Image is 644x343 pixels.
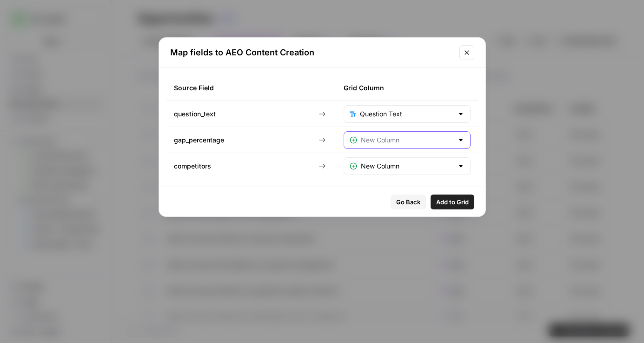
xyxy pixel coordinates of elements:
button: Add to Grid [431,195,474,209]
span: question_text [174,109,216,119]
span: gap_percentage [174,135,224,145]
input: Question Text [360,109,453,119]
div: Grid Column [344,75,471,101]
input: New Column [361,161,453,171]
span: competitors [174,161,211,171]
span: Go Back [396,197,420,207]
div: Source Field [174,75,301,101]
button: Close modal [459,45,474,60]
span: Add to Grid [436,197,469,207]
button: Go Back [391,195,426,209]
input: New Column [361,135,453,145]
h2: Map fields to AEO Content Creation [170,46,454,59]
